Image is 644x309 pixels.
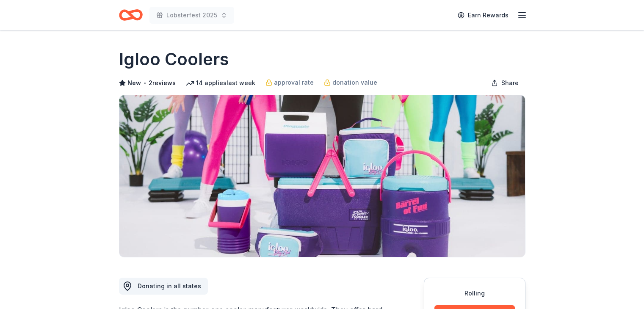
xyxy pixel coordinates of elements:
[119,47,229,71] h1: Igloo Coolers
[332,77,377,88] span: donation value
[324,77,377,88] a: donation value
[138,282,201,290] span: Donating in all states
[143,80,146,86] span: •
[119,95,525,257] img: Image for Igloo Coolers
[434,288,515,298] div: Rolling
[484,74,525,91] button: Share
[149,78,176,88] button: 2reviews
[119,5,143,25] a: Home
[186,78,255,88] div: 14 applies last week
[265,77,314,88] a: approval rate
[453,8,514,23] a: Earn Rewards
[501,78,519,88] span: Share
[274,77,314,88] span: approval rate
[127,78,141,88] span: New
[166,10,217,20] span: Lobsterfest 2025
[149,7,234,24] button: Lobsterfest 2025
